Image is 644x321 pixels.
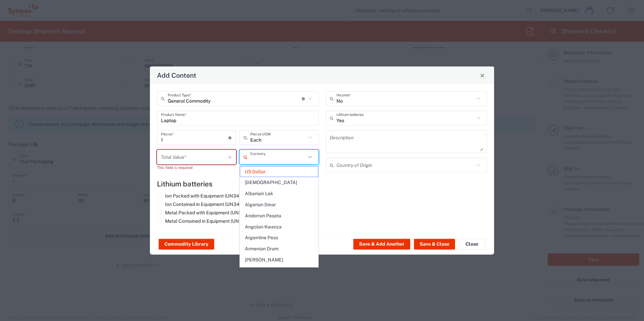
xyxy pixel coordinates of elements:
[240,222,318,232] span: Angolan Kwanza
[478,71,487,80] button: Close
[240,177,318,188] span: [DEMOGRAPHIC_DATA]
[353,239,410,250] button: Save & Add Another
[414,239,455,250] button: Save & Close
[240,167,318,177] span: US Dollar
[240,200,318,210] span: Algerian Dinar
[240,266,318,276] span: Australian Dollar
[157,180,487,188] h4: Lithium batteries
[157,201,261,207] label: Ion Contained in Equipment (UN3481, PI967)
[240,233,318,243] span: Argentine Peso
[157,165,236,171] div: This field is required
[157,193,261,199] label: Ion Packed with Equipment (UN3481, PI966)
[159,239,214,250] button: Commodity Library
[240,211,318,221] span: Andorran Peseta
[157,218,267,224] label: Metal Contained in Equipment (UN3091, PI970)
[240,244,318,254] span: Armenian Dram
[458,239,485,250] button: Close
[240,188,318,199] span: Albanian Lek
[157,70,196,80] h4: Add Content
[240,255,318,265] span: [PERSON_NAME]
[157,210,267,216] label: Metal Packed with Equipment (UN3091, PI969)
